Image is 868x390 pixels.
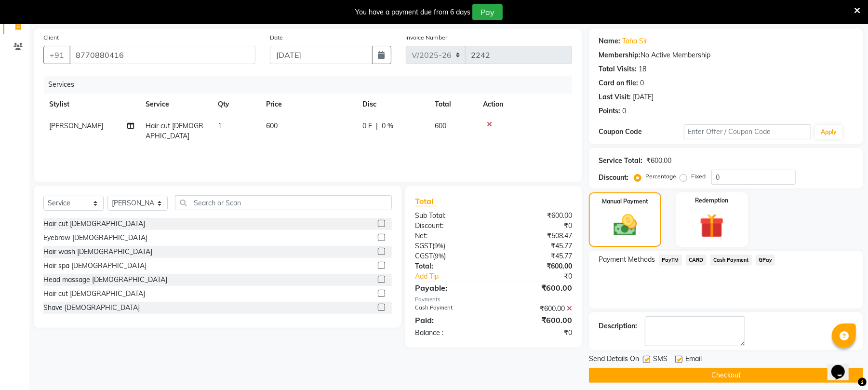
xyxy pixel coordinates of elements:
[415,296,572,304] div: Payments
[599,50,854,60] div: No Active Membership
[494,328,579,338] div: ₹0
[43,94,140,115] th: Stylist
[355,7,470,17] div: You have a payment due from 6 days
[599,106,620,116] div: Points:
[408,282,494,294] div: Payable:
[260,94,357,115] th: Price
[645,172,676,181] label: Percentage
[691,172,706,181] label: Fixed
[43,33,59,42] label: Client
[494,304,579,314] div: ₹600.00
[415,242,432,250] span: SGST
[415,252,433,260] span: CGST
[756,255,775,266] span: GPay
[508,271,579,282] div: ₹0
[408,314,494,326] div: Paid:
[494,251,579,261] div: ₹45.77
[599,127,683,137] div: Coupon Code
[408,211,494,221] div: Sub Total:
[599,321,637,331] div: Description:
[599,64,637,74] div: Total Visits:
[622,36,647,46] a: Taha Sir
[146,121,203,140] span: Hair cut [DEMOGRAPHIC_DATA]
[472,4,503,20] button: Pay
[589,354,639,366] span: Send Details On
[49,121,103,130] span: [PERSON_NAME]
[382,121,393,131] span: 0 %
[357,94,429,115] th: Disc
[710,255,752,266] span: Cash Payment
[435,252,444,260] span: 9%
[266,121,278,130] span: 600
[175,195,392,210] input: Search or Scan
[494,261,579,271] div: ₹600.00
[640,78,644,88] div: 0
[435,121,446,130] span: 600
[408,328,494,338] div: Balance :
[43,275,167,285] div: Head massage [DEMOGRAPHIC_DATA]
[599,78,638,88] div: Card on file:
[44,76,579,94] div: Services
[43,46,70,64] button: +91
[622,106,626,116] div: 0
[43,261,147,271] div: Hair spa [DEMOGRAPHIC_DATA]
[606,212,644,239] img: _cash.svg
[684,124,811,139] input: Enter Offer / Coupon Code
[43,303,140,313] div: Shave [DEMOGRAPHIC_DATA]
[639,64,646,74] div: 18
[270,33,283,42] label: Date
[43,219,145,229] div: Hair cut [DEMOGRAPHIC_DATA]
[599,36,620,46] div: Name:
[494,231,579,241] div: ₹508.47
[408,251,494,261] div: ( )
[599,173,628,183] div: Discount:
[815,125,842,139] button: Apply
[685,354,702,366] span: Email
[218,121,222,130] span: 1
[429,94,477,115] th: Total
[434,242,443,250] span: 9%
[408,271,508,282] a: Add Tip
[599,156,642,166] div: Service Total:
[362,121,372,131] span: 0 F
[494,221,579,231] div: ₹0
[140,94,212,115] th: Service
[695,196,728,205] label: Redemption
[494,282,579,294] div: ₹600.00
[408,231,494,241] div: Net:
[633,92,654,102] div: [DATE]
[408,304,494,314] div: Cash Payment
[408,261,494,271] div: Total:
[69,46,255,64] input: Search by Name/Mobile/Email/Code
[408,241,494,251] div: ( )
[212,94,260,115] th: Qty
[686,255,707,266] span: CARD
[646,156,671,166] div: ₹600.00
[415,196,437,206] span: Total
[376,121,378,131] span: |
[494,211,579,221] div: ₹600.00
[659,255,682,266] span: PayTM
[477,94,572,115] th: Action
[43,247,152,257] div: Hair wash [DEMOGRAPHIC_DATA]
[828,351,858,380] iframe: chat widget
[599,92,631,102] div: Last Visit:
[692,211,732,241] img: _gift.svg
[653,354,668,366] span: SMS
[599,50,641,60] div: Membership:
[589,368,863,383] button: Checkout
[494,241,579,251] div: ₹45.77
[599,255,655,265] span: Payment Methods
[43,233,147,243] div: Eyebrow [DEMOGRAPHIC_DATA]
[408,221,494,231] div: Discount:
[602,197,648,206] label: Manual Payment
[494,314,579,326] div: ₹600.00
[406,33,448,42] label: Invoice Number
[43,289,145,299] div: Hair cut [DEMOGRAPHIC_DATA]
